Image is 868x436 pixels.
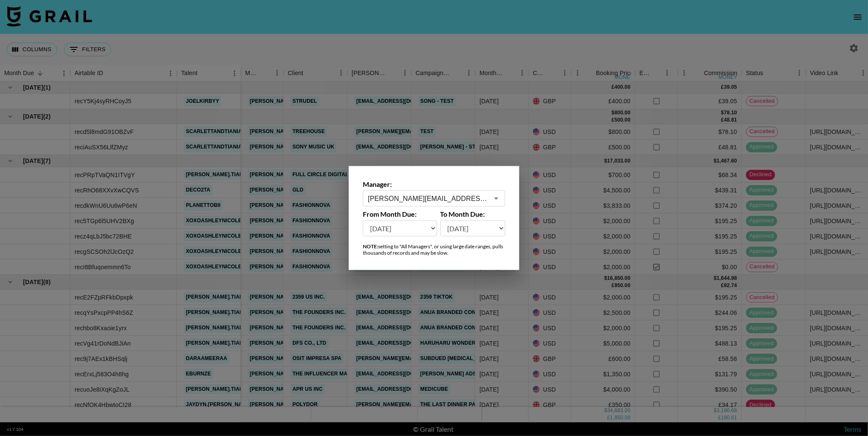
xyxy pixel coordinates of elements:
[363,243,505,256] div: setting to "All Managers", or using large date ranges, pulls thousands of records and may be slow.
[363,243,378,250] strong: NOTE:
[363,180,505,189] label: Manager:
[363,210,437,218] label: From Month Due:
[490,192,502,204] button: Open
[440,210,506,218] label: To Month Due:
